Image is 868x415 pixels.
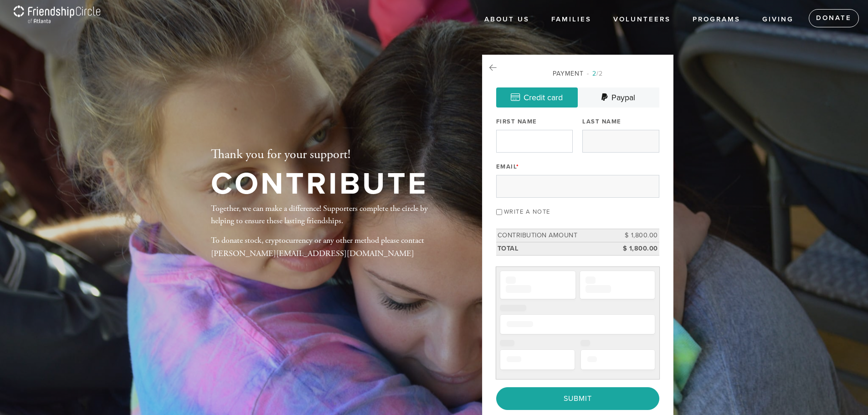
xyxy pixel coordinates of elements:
[496,387,659,410] input: Submit
[592,70,596,77] span: 2
[211,169,428,199] h1: Contribute
[544,11,598,28] a: Families
[211,234,452,261] p: To donate stock, cryptocurrency or any other method please contact [PERSON_NAME][EMAIL_ADDRESS][D...
[504,208,550,215] label: Write a note
[618,242,659,255] td: $ 1,800.00
[582,118,621,126] label: Last Name
[478,11,536,28] a: About Us
[496,229,618,242] td: Contribution Amount
[755,11,801,28] a: Giving
[686,11,747,28] a: Programs
[14,5,100,31] img: Wordmark%20Atlanta%20PNG%20white.png
[516,163,519,170] span: This field is required.
[587,70,603,77] span: /2
[211,147,428,163] h2: Thank you for your support!
[618,229,659,242] td: $ 1,800.00
[578,87,659,108] a: Paypal
[211,202,452,268] div: Together, we can make a difference! Supporters complete the circle by helping to ensure these las...
[496,118,537,126] label: First Name
[606,11,678,28] a: Volunteers
[496,242,618,255] td: Total
[496,163,519,171] label: Email
[496,69,659,78] div: Payment
[496,87,578,108] a: Credit card
[809,9,859,27] a: Donate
